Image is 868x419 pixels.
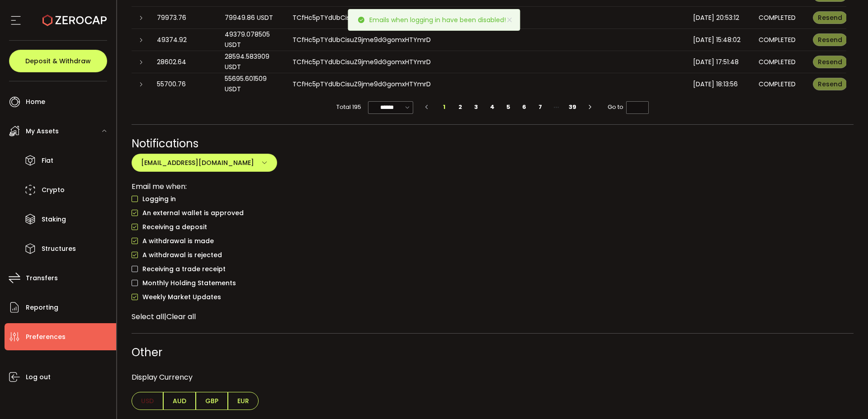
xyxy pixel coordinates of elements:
[693,35,744,45] div: [DATE] 15:48:02
[157,35,210,45] div: 49374.92
[138,293,221,301] span: Weekly Market Updates
[42,154,53,167] span: Fiat
[141,158,254,167] span: [EMAIL_ADDRESS][DOMAIN_NAME]
[138,209,244,217] span: An external wallet is approved
[132,136,854,151] div: Notifications
[42,213,66,226] span: Staking
[759,35,798,45] div: COMPLETED
[26,125,59,138] span: My Assets
[285,35,686,45] div: TCfHc5pTYdUbCisuZ9jme9dGgomxHTYmrD
[436,101,453,113] li: 1
[138,195,176,203] span: Logging in
[132,363,854,392] div: Display Currency
[693,79,744,89] div: [DATE] 18:13:56
[26,301,58,314] span: Reporting
[813,56,847,68] button: Resend
[484,101,500,113] li: 4
[818,13,842,22] span: Resend
[533,101,549,113] li: 7
[138,279,236,287] span: Monthly Holding Statements
[157,79,210,89] div: 55700.76
[759,57,798,67] div: COMPLETED
[138,237,214,245] span: A withdrawal is made
[138,251,222,259] span: A withdrawal is rejected
[26,371,51,384] span: Log out
[228,392,259,410] span: EUR
[823,376,868,419] iframe: Chat Widget
[163,392,196,410] span: AUD
[132,392,163,410] span: USD
[818,57,842,66] span: Resend
[157,13,210,23] div: 79973.76
[468,101,485,113] li: 3
[25,58,91,64] span: Deposit & Withdraw
[132,154,277,172] button: [EMAIL_ADDRESS][DOMAIN_NAME]
[565,101,581,113] li: 39
[336,101,361,113] span: Total 195
[138,223,207,231] span: Receiving a deposit
[225,29,278,50] div: 49379.078505 USDT
[608,101,649,113] span: Go to
[285,57,686,67] div: TCfHc5pTYdUbCisuZ9jme9dGgomxHTYmrD
[818,35,842,44] span: Resend
[693,13,744,23] div: [DATE] 20:53:12
[132,311,164,322] span: Select all
[138,265,226,273] span: Receiving a trade receipt
[285,79,686,89] div: TCfHc5pTYdUbCisuZ9jme9dGgomxHTYmrD
[26,272,58,285] span: Transfers
[132,181,854,192] div: Email me when:
[166,311,196,322] span: Clear all
[813,11,847,24] button: Resend
[500,101,517,113] li: 5
[759,13,798,23] div: COMPLETED
[132,311,854,322] div: |
[225,52,278,72] div: 28594.583909 USDT
[157,57,210,67] div: 28602.64
[42,242,76,255] span: Structures
[26,330,66,344] span: Preferences
[693,57,744,67] div: [DATE] 17:51:48
[813,33,847,46] button: Resend
[285,13,686,23] div: TCfHc5pTYdUbCisuZ9jme9dGgomxHTYmrD
[196,392,228,410] span: GBP
[42,184,65,197] span: Crypto
[225,13,278,23] div: 79949.86 USDT
[813,78,847,90] button: Resend
[452,101,468,113] li: 2
[225,74,278,94] div: 55695.601509 USDT
[26,95,45,108] span: Home
[369,17,513,23] p: Emails when logging in have been disabled!
[759,79,798,89] div: COMPLETED
[818,80,842,89] span: Resend
[516,101,533,113] li: 6
[9,50,107,72] button: Deposit & Withdraw
[132,344,854,360] div: Other
[132,192,854,304] div: checkbox-group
